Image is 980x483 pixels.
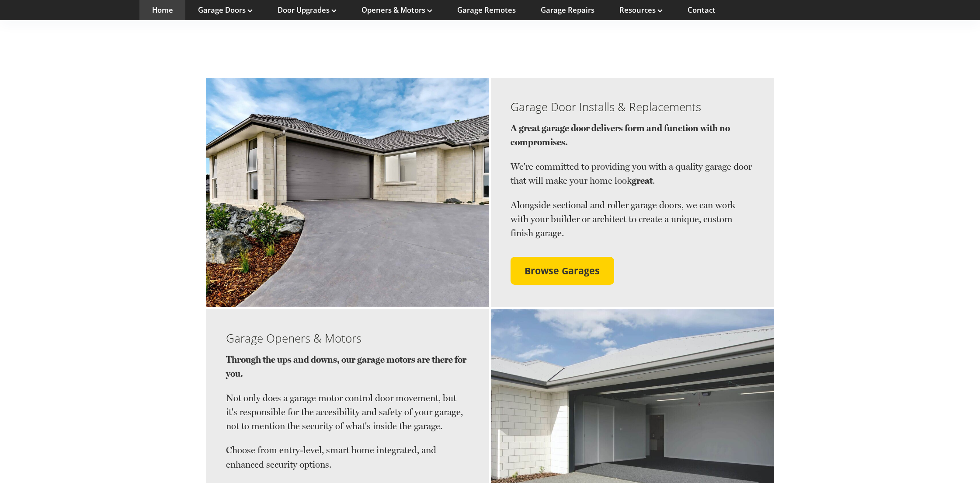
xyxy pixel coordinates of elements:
[511,257,614,285] a: Browse Garages
[457,5,516,15] a: Garage Remotes
[511,160,754,198] p: We're committed to providing you with a quality garage door that will make your home look .
[226,391,469,444] p: Not only does a garage motor control door movement, but it's responsible for the accesibility and...
[226,354,466,379] strong: Through the ups and downs, our garage motors are there for you.
[541,5,594,15] a: Garage Repairs
[511,122,730,147] strong: A great garage door delivers form and function with no compromises.
[619,5,663,15] a: Resources
[278,5,337,15] a: Door Upgrades
[198,5,253,15] a: Garage Doors
[226,332,469,345] h3: Garage Openers & Motors
[511,198,754,240] p: Alongside sectional and roller garage doors, we can work with your builder or architect to create...
[688,5,716,15] a: Contact
[226,443,469,471] p: Choose from entry-level, smart home integrated, and enhanced security options.
[152,5,173,15] a: Home
[632,175,653,186] strong: great
[511,100,754,114] h3: Garage Door Installs & Replacements
[525,265,600,276] span: Browse Garages
[361,5,432,15] a: Openers & Motors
